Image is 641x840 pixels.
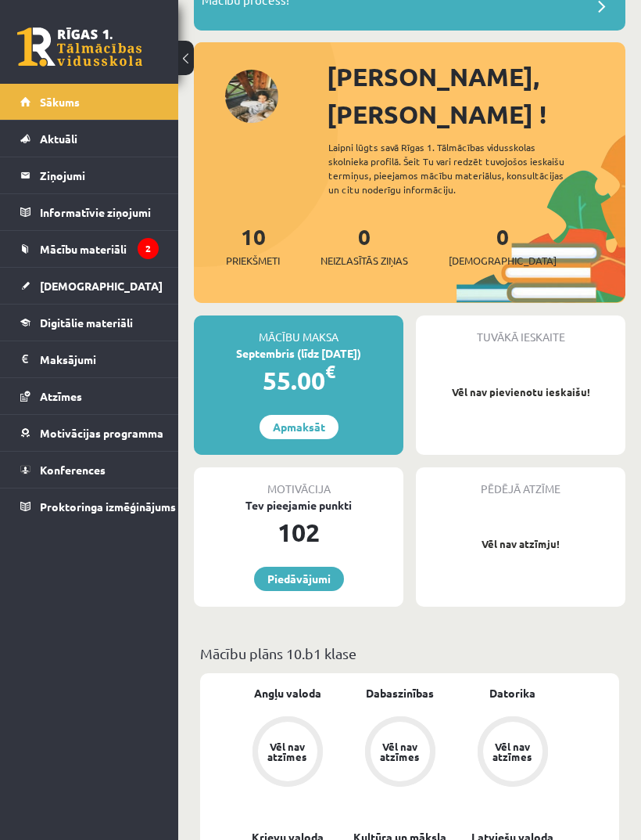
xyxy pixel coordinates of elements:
a: Vēl nav atzīmes [457,716,569,790]
legend: Ziņojumi [40,157,159,193]
div: Septembris (līdz [DATE]) [194,345,403,362]
a: Datorika [489,685,535,701]
span: Motivācijas programma [40,426,163,440]
a: 0[DEMOGRAPHIC_DATA] [449,222,557,269]
a: Dabaszinības [366,685,434,701]
span: Digitālie materiāli [40,315,133,330]
a: Informatīvie ziņojumi2 [20,194,159,230]
a: Mācību materiāli [20,231,159,267]
p: Vēl nav atzīmju! [424,536,618,552]
div: [PERSON_NAME], [PERSON_NAME] ! [327,58,625,133]
p: Mācību plāns 10.b1 klase [200,643,619,664]
legend: Informatīvie ziņojumi [40,194,159,230]
div: Tev pieejamie punkti [194,497,403,514]
p: Vēl nav pievienotu ieskaišu! [424,384,618,400]
a: Ziņojumi [20,157,159,193]
div: Vēl nav atzīmes [266,741,310,762]
span: Atzīmes [40,389,82,403]
a: 10Priekšmeti [226,222,280,269]
span: Sākums [40,95,80,109]
a: Sākums [20,84,159,120]
div: Mācību maksa [194,315,403,345]
div: Tuvākā ieskaite [416,315,625,345]
div: Motivācija [194,467,403,497]
span: € [325,360,335,383]
span: [DEMOGRAPHIC_DATA] [449,253,557,269]
span: [DEMOGRAPHIC_DATA] [40,279,163,293]
span: Mācību materiāli [40,242,127,256]
span: Priekšmeti [226,253,280,269]
a: Maksājumi [20,341,159,377]
a: Piedāvājumi [254,567,344,591]
span: Aktuāli [40,132,77,146]
a: Aktuāli [20,121,159,157]
a: [DEMOGRAPHIC_DATA] [20,268,159,304]
div: Laipni lūgts savā Rīgas 1. Tālmācības vidusskolas skolnieka profilā. Šeit Tu vari redzēt tuvojošo... [328,140,587,196]
span: Neizlasītās ziņas [320,253,408,269]
a: Konferences [20,452,159,488]
a: Atzīmes [20,378,159,414]
a: Motivācijas programma [20,415,159,451]
div: Pēdējā atzīme [416,467,625,497]
div: 55.00 [194,362,403,399]
a: Digitālie materiāli [20,305,159,341]
i: 2 [138,238,159,259]
div: 102 [194,514,403,551]
span: Proktoringa izmēģinājums [40,499,176,514]
a: Apmaksāt [260,415,338,439]
div: Vēl nav atzīmes [378,741,422,762]
legend: Maksājumi [40,341,159,377]
div: Vēl nav atzīmes [491,741,535,762]
a: 0Neizlasītās ziņas [320,222,408,269]
span: Konferences [40,463,106,477]
a: Vēl nav atzīmes [231,716,344,790]
a: Proktoringa izmēģinājums [20,488,159,525]
a: Vēl nav atzīmes [344,716,457,790]
a: Rīgas 1. Tālmācības vidusskola [17,27,142,67]
a: Angļu valoda [254,685,321,701]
